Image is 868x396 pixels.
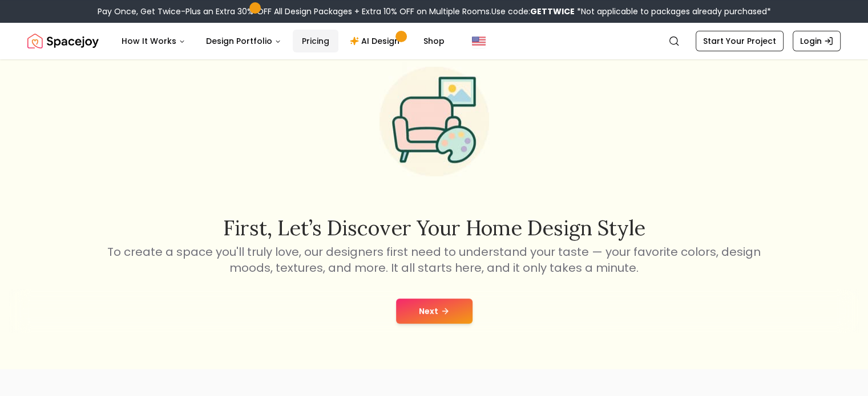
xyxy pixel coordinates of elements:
a: AI Design [341,30,412,52]
a: Login [793,31,841,51]
a: Pricing [293,30,338,52]
img: Spacejoy Logo [27,30,99,52]
span: *Not applicable to packages already purchased* [575,6,771,17]
nav: Global [27,23,841,59]
p: To create a space you'll truly love, our designers first need to understand your taste — your fav... [106,244,763,276]
nav: Main [112,30,454,52]
img: Start Style Quiz Illustration [361,48,507,194]
a: Start Your Project [696,31,784,51]
img: United States [472,34,486,48]
span: Use code: [491,6,575,17]
button: Design Portfolio [197,30,290,52]
div: Pay Once, Get Twice-Plus an Extra 30% OFF All Design Packages + Extra 10% OFF on Multiple Rooms. [98,6,771,17]
h2: First, let’s discover your home design style [106,217,763,239]
button: Next [396,299,473,324]
a: Shop [414,30,454,52]
b: GETTWICE [530,6,575,17]
button: How It Works [112,30,195,52]
a: Spacejoy [27,30,99,52]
